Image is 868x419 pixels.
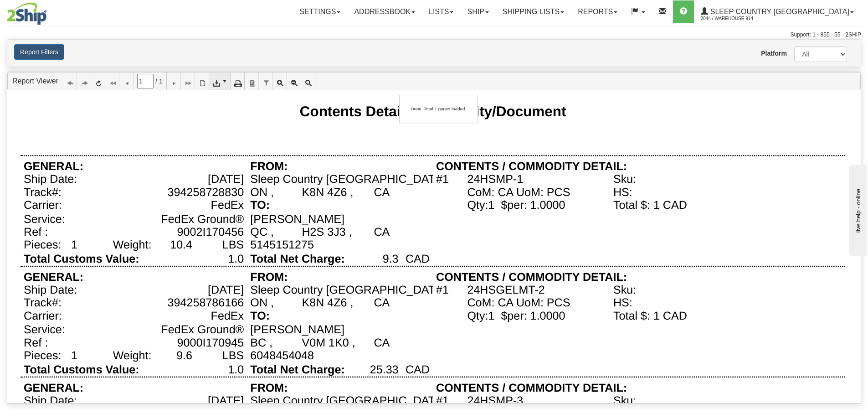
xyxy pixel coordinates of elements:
div: Weight: [113,349,152,362]
div: Sleep Country [GEOGRAPHIC_DATA] [250,394,445,407]
div: Sleep Country [GEOGRAPHIC_DATA] [250,173,445,186]
div: [PERSON_NAME] [250,213,344,226]
a: Print [231,72,245,90]
div: H2S 3J3 , [302,226,352,238]
span: 1 [159,77,163,86]
div: CoM: CA UoM: PCS [467,186,570,199]
a: Ship [460,0,495,23]
div: FROM: [250,382,288,394]
div: 24HSMP-1 [467,173,523,186]
div: #1 [436,284,449,297]
div: 1.0 [228,363,244,376]
div: FedEx [211,310,244,322]
div: Ship Date: [24,173,77,186]
div: Ref : [24,336,48,349]
div: CA [374,186,390,199]
div: GENERAL: [24,271,83,284]
div: 9.3 [383,253,399,265]
div: Total Customs Value: [24,363,139,376]
button: Report Filters [14,44,64,60]
div: 10.4 [170,239,192,252]
div: 394258786166 [168,297,244,310]
div: CA [374,336,390,349]
div: CoM: CA UoM: PCS [467,297,570,310]
div: 1 [71,349,77,362]
div: FedEx Ground® [161,324,244,336]
span: 2044 / Warehouse 914 [701,14,769,23]
div: 394258728830 [168,186,244,199]
div: LBS [222,239,244,252]
div: CA [374,297,390,310]
div: Contents Detail: Commodity/Document [300,103,566,119]
div: Carrier: [24,199,62,212]
a: Settings [293,0,347,23]
span: Sleep Country [GEOGRAPHIC_DATA] [708,8,849,16]
div: Total $: 1 CAD [613,199,687,212]
div: Done. Total 1 pages loaded. [404,99,473,118]
a: Zoom Out [287,72,301,90]
a: Reports [571,0,624,23]
div: Track#: [24,186,62,199]
div: HS: [613,186,632,199]
a: Export [209,72,231,90]
div: Pieces: [24,349,61,362]
div: 1.0 [228,253,244,265]
div: [PERSON_NAME] [250,324,344,336]
div: 9000I170945 [177,336,244,349]
a: Refresh [91,72,105,90]
div: Ref : [24,226,48,238]
div: [DATE] [208,173,244,186]
div: Sku: [613,394,636,407]
div: Track#: [24,297,62,310]
div: 25.33 [370,363,399,376]
div: QC , [250,226,274,238]
div: Qty:1 $per: 1.0000 [467,199,565,212]
div: FROM: [250,271,288,284]
div: K8N 4Z6 , [302,186,353,199]
div: ON , [250,297,274,310]
div: Qty:1 $per: 1.0000 [467,310,565,322]
label: Platform [761,49,781,58]
div: Sleep Country [GEOGRAPHIC_DATA] [250,284,445,297]
div: Total $: 1 CAD [613,310,687,322]
div: CONTENTS / COMMODITY DETAIL: [436,382,627,394]
img: logo2044.jpg [7,2,47,25]
div: FROM: [250,160,288,173]
div: CAD [406,363,430,376]
a: Toggle Print Preview [195,72,209,90]
div: GENERAL: [24,382,83,394]
div: ON , [250,186,274,199]
a: Report Viewer [12,77,58,85]
div: 9.6 [176,349,192,362]
div: FedEx [211,199,244,212]
div: Support: 1 - 855 - 55 - 2SHIP [7,31,861,39]
div: Weight: [113,239,152,252]
div: Carrier: [24,310,62,322]
div: 5145151275 [250,239,314,252]
div: CONTENTS / COMMODITY DETAIL: [436,271,627,284]
div: #1 [436,173,449,186]
div: LBS [222,349,244,362]
span: / [155,77,157,86]
iframe: chat widget [847,163,867,256]
a: Sleep Country [GEOGRAPHIC_DATA] 2044 / Warehouse 914 [694,0,861,23]
div: 1 [71,239,77,252]
a: Lists [422,0,460,23]
div: TO: [250,199,270,212]
div: FedEx Ground® [161,213,244,226]
div: CONTENTS / COMMODITY DETAIL: [436,160,627,173]
div: 6048454048 [250,349,314,362]
div: TO: [250,310,270,322]
div: CA [374,226,390,238]
div: [DATE] [208,394,244,407]
div: 24HSGELMT-2 [467,284,544,297]
div: BC , [250,336,272,349]
div: Pieces: [24,239,61,252]
div: HS: [613,297,632,310]
a: Addressbook [347,0,422,23]
div: K8N 4Z6 , [302,297,353,310]
a: Shipping lists [496,0,571,23]
div: 24HSMP-3 [467,394,523,407]
div: V0M 1K0 , [302,336,355,349]
div: CAD [406,253,430,265]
